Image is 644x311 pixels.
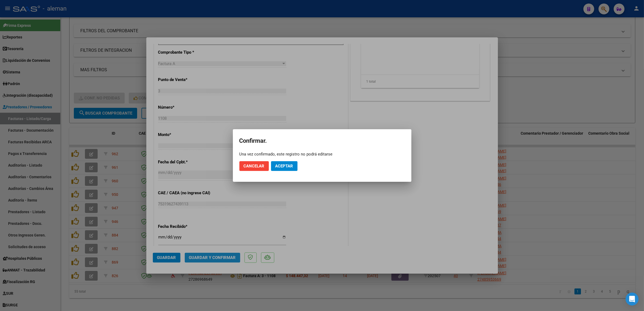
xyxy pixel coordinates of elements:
[239,161,269,171] button: Cancelar
[244,164,265,169] span: Cancelar
[239,136,405,146] h2: Confirmar.
[239,151,405,157] div: Una vez confirmado, este registro no podrá editarse
[275,164,293,169] span: Aceptar
[626,293,639,306] div: Open Intercom Messenger
[271,161,298,171] button: Aceptar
